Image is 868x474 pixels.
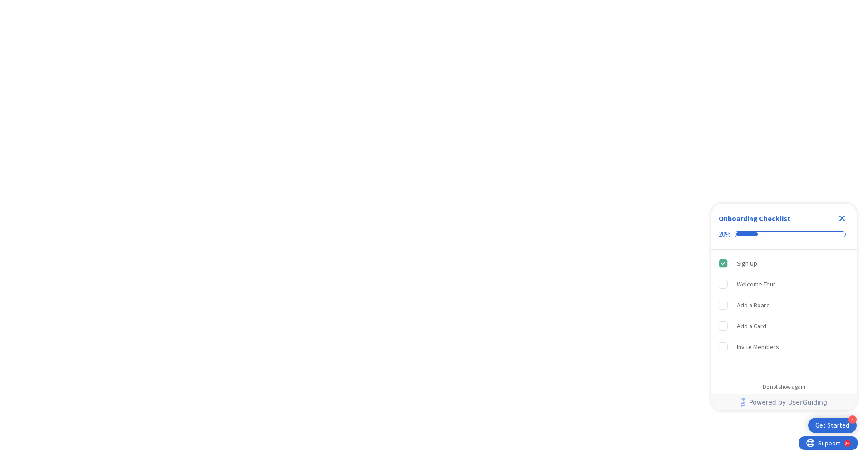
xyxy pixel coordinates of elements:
[737,258,757,269] div: Sign Up
[808,418,857,433] div: Open Get Started checklist, remaining modules: 4
[719,230,849,238] div: Checklist progress: 20%
[715,316,853,336] div: Add a Card is incomplete.
[716,394,852,410] a: Powered by UserGuiding
[711,204,857,410] div: Checklist Container
[835,211,849,226] div: Close Checklist
[711,394,857,410] div: Footer
[737,341,779,352] div: Invite Members
[715,253,853,273] div: Sign Up is complete.
[711,250,857,377] div: Checklist items
[715,337,853,357] div: Invite Members is incomplete.
[719,213,790,224] div: Onboarding Checklist
[749,397,827,408] span: Powered by UserGuiding
[737,279,775,290] div: Welcome Tour
[46,4,50,11] div: 9+
[737,300,770,311] div: Add a Board
[763,383,805,390] div: Do not show again
[848,415,857,424] div: 4
[715,274,853,294] div: Welcome Tour is incomplete.
[715,295,853,315] div: Add a Board is incomplete.
[737,321,766,331] div: Add a Card
[719,230,731,238] div: 20%
[19,1,41,12] span: Support
[815,421,849,430] div: Get Started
